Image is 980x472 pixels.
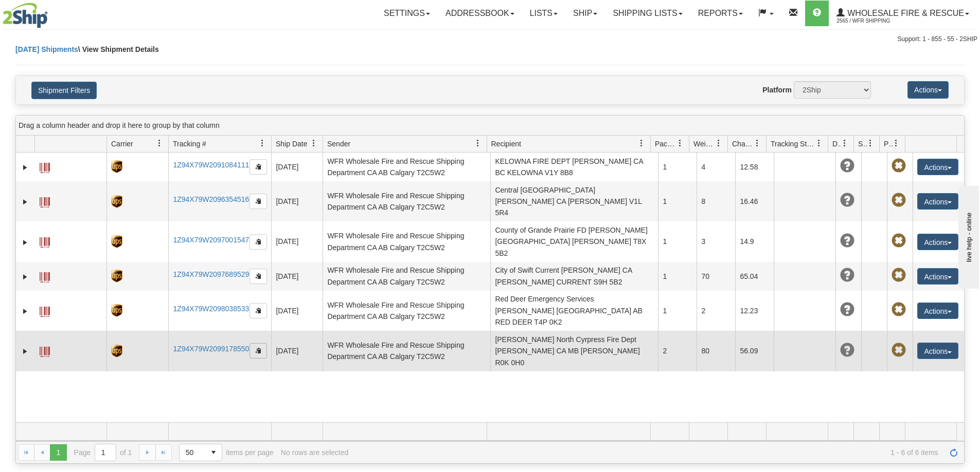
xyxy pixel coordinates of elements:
[250,269,267,284] button: Copy to clipboard
[762,85,792,95] label: Platform
[887,135,905,152] a: Pickup Status filter column settings
[858,139,867,149] span: Shipment Issues
[658,181,697,221] td: 1
[469,135,487,152] a: Sender filter column settings
[658,221,697,261] td: 1
[956,183,979,288] iframe: chat widget
[376,1,438,26] a: Settings
[276,139,307,149] span: Ship Date
[946,444,962,461] a: Refresh
[710,135,727,152] a: Weight filter column settings
[20,306,30,316] a: Expand
[78,45,159,53] span: \ View Shipment Details
[892,303,906,317] span: Pickup Not Assigned
[271,262,323,291] td: [DATE]
[323,291,490,331] td: WFR Wholesale Fire and Rescue Shipping Department CA AB Calgary T2C5W2
[735,153,774,181] td: 12.58
[111,345,122,357] img: 8 - UPS
[840,303,854,317] span: Unknown
[690,1,751,26] a: Reports
[693,139,715,149] span: Weight
[735,291,774,331] td: 12.23
[323,331,490,371] td: WFR Wholesale Fire and Rescue Shipping Department CA AB Calgary T2C5W2
[735,181,774,221] td: 16.46
[658,153,697,181] td: 1
[892,234,906,248] span: Pickup Not Assigned
[697,181,735,221] td: 8
[917,343,958,359] button: Actions
[250,194,267,209] button: Copy to clipboard
[40,302,50,318] a: Label
[490,153,658,181] td: KELOWNA FIRE DEPT [PERSON_NAME] CA BC KELOWNA V1Y 8B8
[323,262,490,291] td: WFR Wholesale Fire and Rescue Shipping Department CA AB Calgary T2C5W2
[671,135,689,152] a: Packages filter column settings
[179,444,274,461] span: items per page
[917,159,958,175] button: Actions
[111,139,133,149] span: Carrier
[829,1,977,26] a: WHOLESALE FIRE & RESCUE 2565 / WFR Shipping
[40,158,50,175] a: Label
[173,270,249,278] a: 1Z94X79W2097689529
[845,9,964,17] span: WHOLESALE FIRE & RESCUE
[50,444,66,461] span: Page 1
[490,262,658,291] td: City of Swift Current [PERSON_NAME] CA [PERSON_NAME] CURRENT S9H 5B2
[836,135,853,152] a: Delivery Status filter column settings
[836,16,914,26] span: 2565 / WFR Shipping
[186,447,199,458] span: 50
[840,268,854,282] span: Unknown
[522,1,565,26] a: Lists
[15,45,78,53] a: [DATE] Shipments
[305,135,323,152] a: Ship Date filter column settings
[323,221,490,261] td: WFR Wholesale Fire and Rescue Shipping Department CA AB Calgary T2C5W2
[633,135,650,152] a: Recipient filter column settings
[271,221,323,261] td: [DATE]
[3,3,48,28] img: logo2565.jpg
[40,233,50,249] a: Label
[840,343,854,357] span: Unknown
[735,262,774,291] td: 65.04
[697,291,735,331] td: 2
[111,270,122,282] img: 8 - UPS
[840,234,854,248] span: Unknown
[892,343,906,357] span: Pickup Not Assigned
[281,448,349,457] div: No rows are selected
[490,221,658,261] td: County of Grande Prairie FD [PERSON_NAME] [GEOGRAPHIC_DATA] [PERSON_NAME] T8X 5B2
[697,221,735,261] td: 3
[491,139,521,149] span: Recipient
[832,139,841,149] span: Delivery Status
[250,159,267,175] button: Copy to clipboard
[327,139,350,149] span: Sender
[40,268,50,284] a: Label
[111,195,122,208] img: 8 - UPS
[173,345,249,353] a: 1Z94X79W2099178550
[111,304,122,317] img: 8 - UPS
[271,291,323,331] td: [DATE]
[490,331,658,371] td: [PERSON_NAME] North Cyrpress Fire Dept [PERSON_NAME] CA MB [PERSON_NAME] R0K 0H0
[8,9,95,16] div: live help - online
[605,1,690,26] a: Shipping lists
[74,444,132,461] span: Page of 1
[40,193,50,209] a: Label
[355,448,938,457] span: 1 - 6 of 6 items
[40,342,50,358] a: Label
[490,181,658,221] td: Central [GEOGRAPHIC_DATA] [PERSON_NAME] CA [PERSON_NAME] V1L 5R4
[173,195,249,203] a: 1Z94X79W2096354516
[20,272,30,282] a: Expand
[151,135,168,152] a: Carrier filter column settings
[892,159,906,173] span: Pickup Not Assigned
[250,234,267,250] button: Copy to clipboard
[438,1,522,26] a: Addressbook
[179,444,222,461] span: Page sizes drop down
[205,444,222,461] span: select
[95,444,116,461] input: Page 1
[173,139,206,149] span: Tracking #
[771,139,815,149] span: Tracking Status
[20,162,30,173] a: Expand
[323,181,490,221] td: WFR Wholesale Fire and Rescue Shipping Department CA AB Calgary T2C5W2
[862,135,879,152] a: Shipment Issues filter column settings
[884,139,893,149] span: Pickup Status
[697,153,735,181] td: 4
[658,291,697,331] td: 1
[20,346,30,356] a: Expand
[250,343,267,358] button: Copy to clipboard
